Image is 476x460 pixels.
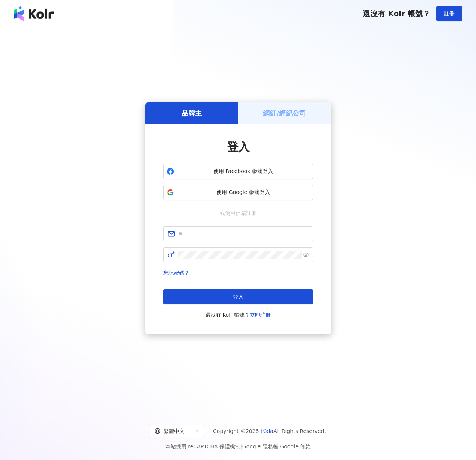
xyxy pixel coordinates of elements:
span: 還沒有 Kolr 帳號？ [363,9,430,18]
span: | [240,443,242,449]
button: 使用 Google 帳號登入 [163,185,313,200]
span: eye-invisible [303,252,309,257]
span: Copyright © 2025 All Rights Reserved. [213,427,326,436]
span: 登入 [227,140,249,153]
a: 立即註冊 [250,312,271,318]
span: 還沒有 Kolr 帳號？ [205,310,271,319]
h5: 品牌主 [182,108,202,118]
span: | [278,443,280,449]
button: 使用 Facebook 帳號登入 [163,164,313,179]
span: 或使用信箱註冊 [215,209,262,217]
a: Google 條款 [280,443,311,449]
h5: 網紅/經紀公司 [263,108,306,118]
a: Google 隱私權 [242,443,278,449]
img: logo [14,6,54,21]
button: 註冊 [436,6,462,21]
span: 使用 Google 帳號登入 [177,189,310,196]
span: 登入 [233,294,243,300]
span: 本站採用 reCAPTCHA 保護機制 [165,442,311,451]
span: 使用 Facebook 帳號登入 [177,168,310,175]
div: 繁體中文 [155,425,193,437]
a: iKala [261,428,273,434]
a: 忘記密碼？ [163,270,189,276]
span: 註冊 [444,11,455,17]
button: 登入 [163,289,313,304]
